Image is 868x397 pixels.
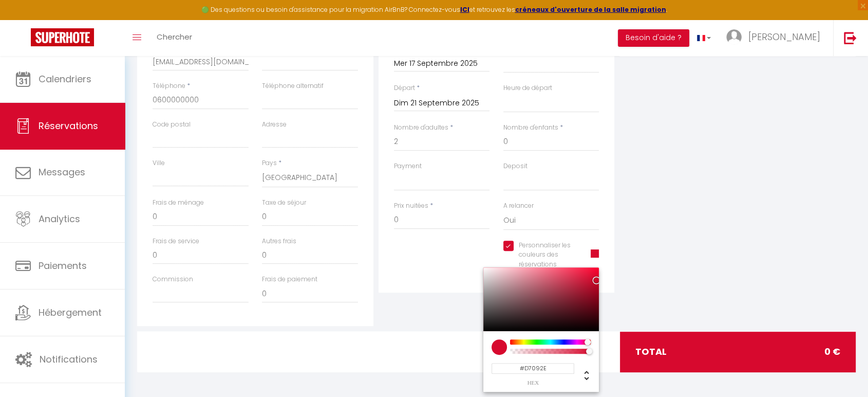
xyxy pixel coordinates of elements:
[574,363,591,386] div: Change another color definition
[153,237,199,246] label: Frais de service
[153,158,165,168] label: Ville
[153,198,204,208] label: Frais de ménage
[748,30,820,43] span: [PERSON_NAME]
[492,380,574,386] span: hex
[394,201,428,211] label: Prix nuitées
[460,5,469,14] a: ICI
[503,123,558,133] label: Nombre d'enfants
[503,201,534,211] label: A relancer
[492,363,574,374] input: hex
[719,20,833,56] a: ... [PERSON_NAME]
[618,29,689,47] button: Besoin d'aide ?
[262,120,287,130] label: Adresse
[262,198,306,208] label: Taxe de séjour
[153,275,193,284] label: Commission
[31,28,94,46] img: Super Booking
[844,31,857,44] img: logout
[39,73,91,85] span: Calendriers
[262,237,296,246] label: Autres frais
[39,212,80,225] span: Analytics
[149,20,200,56] a: Chercher
[153,120,191,130] label: Code postal
[620,332,856,372] div: total
[515,5,666,14] a: créneaux d'ouverture de la salle migration
[39,306,102,319] span: Hébergement
[394,161,422,171] label: Payment
[824,351,860,389] iframe: Chat
[262,275,317,284] label: Frais de paiement
[39,259,87,272] span: Paiements
[157,31,192,42] span: Chercher
[503,83,552,93] label: Heure de départ
[394,123,448,133] label: Nombre d'adultes
[262,81,324,91] label: Téléphone alternatif
[262,158,277,168] label: Pays
[39,166,85,178] span: Messages
[514,241,578,270] label: Personnaliser les couleurs des réservations
[503,161,527,171] label: Deposit
[153,81,185,91] label: Téléphone
[39,119,98,132] span: Réservations
[394,83,415,93] label: Départ
[40,353,98,366] span: Notifications
[8,4,39,35] button: Ouvrir le widget de chat LiveChat
[824,345,840,359] span: 0 €
[726,29,742,45] img: ...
